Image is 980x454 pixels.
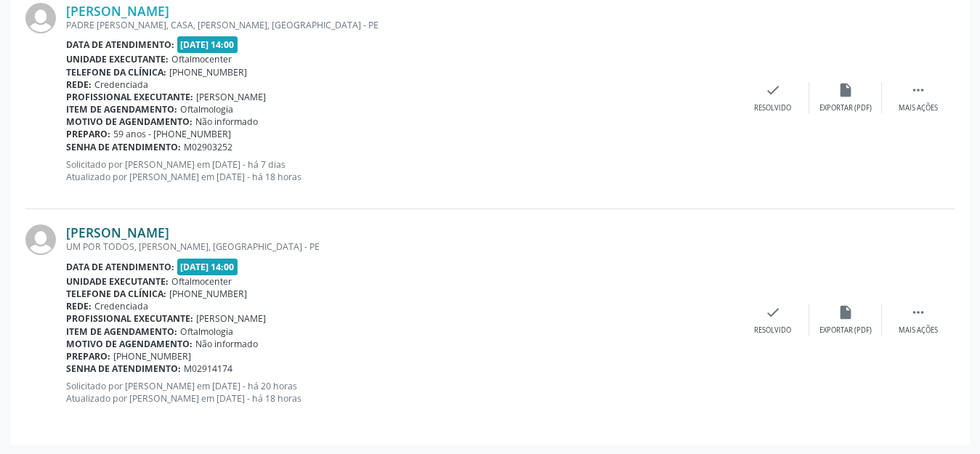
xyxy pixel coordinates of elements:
[66,158,737,183] p: Solicitado por [PERSON_NAME] em [DATE] - há 7 dias Atualizado por [PERSON_NAME] em [DATE] - há 18...
[765,304,781,320] i: check
[66,288,166,300] b: Telefone da clínica:
[177,36,238,53] span: [DATE] 14:00
[66,78,92,91] b: Rede:
[66,53,169,65] b: Unidade executante:
[754,103,791,113] div: Resolvido
[195,115,258,128] span: Não informado
[66,115,193,128] b: Motivo de agendamento:
[25,3,56,33] img: img
[113,350,191,362] span: [PHONE_NUMBER]
[169,66,247,78] span: [PHONE_NUMBER]
[754,325,791,336] div: Resolvido
[819,325,872,336] div: Exportar (PDF)
[66,275,169,288] b: Unidade executante:
[66,141,181,153] b: Senha de atendimento:
[838,82,854,98] i: insert_drive_file
[66,325,177,338] b: Item de agendamento:
[196,91,266,103] span: [PERSON_NAME]
[180,103,233,115] span: Oftalmologia
[66,128,110,140] b: Preparo:
[66,3,169,19] a: [PERSON_NAME]
[195,338,258,350] span: Não informado
[184,362,232,375] span: M02914174
[184,141,232,153] span: M02903252
[765,82,781,98] i: check
[66,240,737,253] div: UM POR TODOS, [PERSON_NAME], [GEOGRAPHIC_DATA] - PE
[66,300,92,312] b: Rede:
[66,38,174,51] b: Data de atendimento:
[819,103,872,113] div: Exportar (PDF)
[838,304,854,320] i: insert_drive_file
[910,304,926,320] i: 
[66,224,169,240] a: [PERSON_NAME]
[66,103,177,115] b: Item de agendamento:
[66,261,174,273] b: Data de atendimento:
[94,300,148,312] span: Credenciada
[171,53,232,65] span: Oftalmocenter
[66,19,737,31] div: PADRE [PERSON_NAME], CASA, [PERSON_NAME], [GEOGRAPHIC_DATA] - PE
[66,91,193,103] b: Profissional executante:
[113,128,231,140] span: 59 anos - [PHONE_NUMBER]
[66,350,110,362] b: Preparo:
[94,78,148,91] span: Credenciada
[899,103,938,113] div: Mais ações
[177,259,238,275] span: [DATE] 14:00
[66,312,193,325] b: Profissional executante:
[66,380,737,405] p: Solicitado por [PERSON_NAME] em [DATE] - há 20 horas Atualizado por [PERSON_NAME] em [DATE] - há ...
[196,312,266,325] span: [PERSON_NAME]
[66,362,181,375] b: Senha de atendimento:
[910,82,926,98] i: 
[169,288,247,300] span: [PHONE_NUMBER]
[66,338,193,350] b: Motivo de agendamento:
[171,275,232,288] span: Oftalmocenter
[25,224,56,255] img: img
[899,325,938,336] div: Mais ações
[66,66,166,78] b: Telefone da clínica:
[180,325,233,338] span: Oftalmologia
